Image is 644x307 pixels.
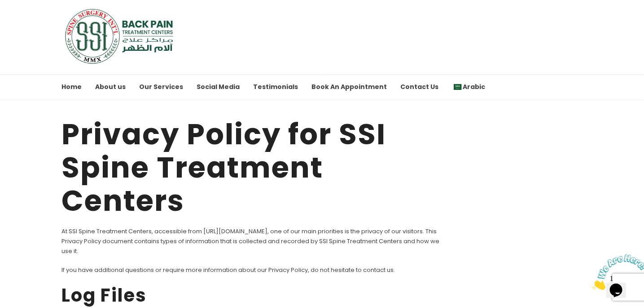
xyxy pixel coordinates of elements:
[197,75,240,99] a: Social Media
[588,251,644,294] iframe: chat widget
[62,284,449,307] h2: Log Files
[254,75,298,99] a: Testimonials
[140,75,184,99] a: Our Services
[62,227,449,256] p: At SSI Spine Treatment Centers, accessible from [URL][DOMAIN_NAME], one of our main priorities is...
[454,84,462,90] img: Arabic
[452,82,486,91] span: Arabic
[62,8,179,64] img: SSI
[62,265,449,275] p: If you have additional questions or require more information about our Privacy Policy, do not hes...
[62,75,82,99] a: Home
[4,4,7,11] span: 1
[62,118,449,218] h1: Privacy Policy for SSI Spine Treatment Centers
[312,75,387,99] a: Book An Appointment
[96,75,126,99] a: About us
[463,82,486,91] span: Arabic
[4,4,59,39] img: Chat attention grabber
[452,75,486,99] a: ArabicArabic
[401,75,439,99] a: Contact Us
